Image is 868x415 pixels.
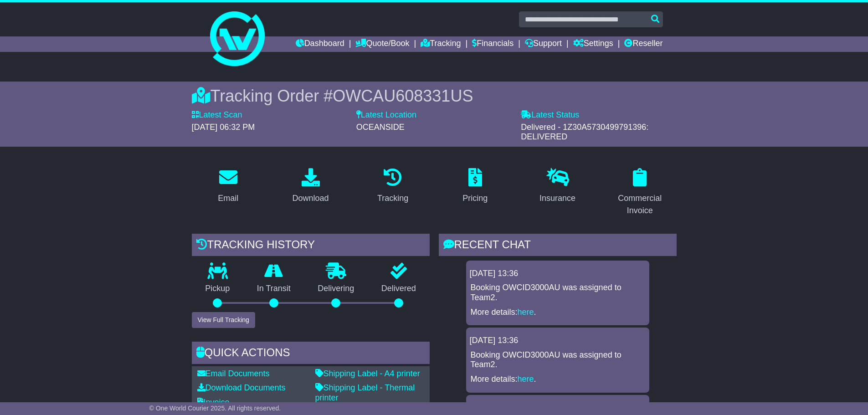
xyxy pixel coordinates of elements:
[470,336,646,346] div: [DATE] 13:36
[368,284,430,294] p: Delivered
[218,192,238,205] div: Email
[197,383,286,392] a: Download Documents
[192,284,244,294] p: Pickup
[462,192,488,205] div: Pricing
[192,234,430,258] div: Tracking history
[470,269,646,279] div: [DATE] 13:36
[518,374,534,384] a: here
[355,36,409,52] a: Quote/Book
[457,165,493,208] a: Pricing
[296,36,344,52] a: Dashboard
[192,86,677,106] div: Tracking Order #
[421,36,461,52] a: Tracking
[315,369,420,378] a: Shipping Label - A4 printer
[192,342,430,366] div: Quick Actions
[356,110,416,120] label: Latest Location
[377,192,408,205] div: Tracking
[624,36,663,52] a: Reseller
[371,165,414,208] a: Tracking
[518,307,534,317] a: here
[609,192,671,217] div: Commercial Invoice
[149,405,281,412] span: © One World Courier 2025. All rights reserved.
[286,165,334,208] a: Download
[192,110,242,120] label: Latest Scan
[471,283,645,302] p: Booking OWCID3000AU was assigned to Team2.
[534,165,581,208] a: Insurance
[603,165,677,220] a: Commercial Invoice
[304,284,368,294] p: Delivering
[315,383,415,402] a: Shipping Label - Thermal printer
[192,123,255,132] span: [DATE] 06:32 PM
[197,369,270,378] a: Email Documents
[292,192,329,205] div: Download
[471,350,645,370] p: Booking OWCID3000AU was assigned to Team2.
[212,165,244,208] a: Email
[243,284,304,294] p: In Transit
[471,374,645,384] p: More details: .
[573,36,613,52] a: Settings
[472,36,514,52] a: Financials
[521,123,648,142] span: Delivered - 1Z30A5730499791396: DELIVERED
[356,123,405,132] span: OCEANSIDE
[197,398,230,407] a: Invoice
[471,307,645,318] p: More details: .
[525,36,562,52] a: Support
[333,87,473,105] span: OWCAU608331US
[439,234,677,258] div: RECENT CHAT
[539,192,575,205] div: Insurance
[192,312,255,328] button: View Full Tracking
[521,110,579,120] label: Latest Status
